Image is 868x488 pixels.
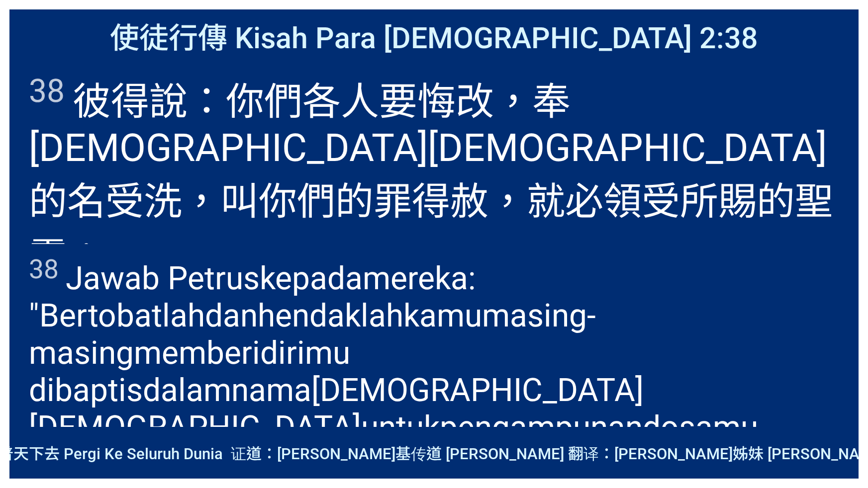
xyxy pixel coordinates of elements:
[29,334,765,484] wg1538: memberi
[29,260,765,484] wg4314: mereka
[29,409,765,484] wg5547: untuk
[29,179,833,279] wg1519: 你們的罪
[29,297,765,484] wg907: kamu
[29,297,765,484] wg3340: dan
[29,179,833,279] wg266: 得赦
[29,235,105,279] wg40: 靈
[29,409,765,484] wg2424: [DEMOGRAPHIC_DATA]
[29,179,833,279] wg3686: 受洗
[29,71,839,281] span: 彼得
[110,14,758,57] span: 使徒行傳 Kisah Para [DEMOGRAPHIC_DATA] 2:38
[29,297,765,484] wg2532: hendaklah
[29,334,765,484] wg907: dirimu dibaptis
[29,179,833,279] wg5547: 的名
[29,372,765,484] wg907: dalam
[29,80,833,279] wg1538: 要悔改
[29,372,765,484] wg1722: nama
[29,80,833,279] wg5346: ：你們
[29,80,833,279] wg3340: ，奉
[29,126,833,279] wg2424: [DEMOGRAPHIC_DATA]
[67,235,105,279] wg4151: ；
[29,254,59,285] sup: 38
[29,80,833,279] wg4074: 說
[29,80,833,279] wg5216: 各人
[29,254,839,484] span: Jawab Petrus
[29,260,765,484] wg4074: kepada
[29,297,765,484] wg5216: masing-masing
[29,260,765,484] wg846: : "Bertobatlah
[29,179,833,279] wg907: ，叫
[29,72,65,110] sup: 38
[29,372,765,484] wg3686: [DEMOGRAPHIC_DATA]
